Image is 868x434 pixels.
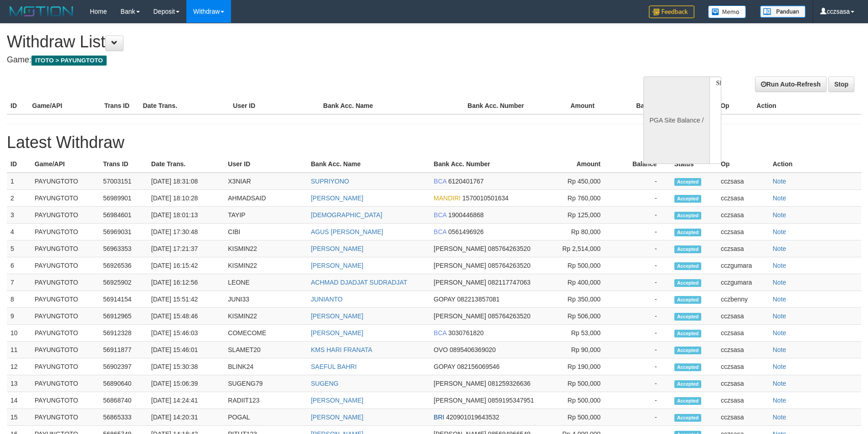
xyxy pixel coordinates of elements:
[434,346,448,353] span: OVO
[224,257,307,274] td: KISMIN22
[7,409,31,426] td: 15
[448,228,484,235] span: 0561496926
[224,207,307,224] td: TAYIP
[224,392,307,409] td: RADIIT123
[755,77,827,92] a: Run Auto-Refresh
[99,409,148,426] td: 56865333
[311,363,357,370] a: SAEFUL BAHRI
[148,392,224,409] td: [DATE] 14:24:41
[488,312,530,320] span: 085764263520
[773,228,786,235] a: Note
[7,207,31,224] td: 3
[7,308,31,325] td: 9
[717,190,769,207] td: cczsasa
[548,325,614,342] td: Rp 53,000
[674,380,702,388] span: Accepted
[99,358,148,375] td: 56902397
[548,375,614,392] td: Rp 500,000
[99,308,148,325] td: 56912965
[434,296,455,303] span: GOPAY
[717,224,769,240] td: cczsasa
[536,97,608,114] th: Amount
[311,245,363,252] a: [PERSON_NAME]
[311,228,383,235] a: AGUS [PERSON_NAME]
[773,279,786,286] a: Note
[773,346,786,353] a: Note
[148,409,224,426] td: [DATE] 14:20:31
[488,245,530,252] span: 085764263520
[7,190,31,207] td: 2
[434,228,447,235] span: BCA
[548,173,614,190] td: Rp 450,000
[99,156,148,173] th: Trans ID
[717,207,769,224] td: cczsasa
[769,156,861,173] th: Action
[31,342,99,358] td: PAYUNGTOTO
[224,224,307,240] td: CIBI
[828,77,854,92] a: Stop
[434,194,461,202] span: MANDIRI
[31,375,99,392] td: PAYUNGTOTO
[434,397,486,404] span: [PERSON_NAME]
[548,224,614,240] td: Rp 80,000
[548,257,614,274] td: Rp 500,000
[31,358,99,375] td: PAYUNGTOTO
[457,296,499,303] span: 082213857081
[7,375,31,392] td: 13
[7,257,31,274] td: 6
[462,194,508,202] span: 1570010501634
[434,211,447,219] span: BCA
[717,156,769,173] th: Op
[99,190,148,207] td: 56989901
[148,375,224,392] td: [DATE] 15:06:39
[717,375,769,392] td: cczsasa
[674,245,702,253] span: Accepted
[674,178,702,186] span: Accepted
[224,190,307,207] td: AHMADSAID
[614,190,671,207] td: -
[31,207,99,224] td: PAYUNGTOTO
[148,342,224,358] td: [DATE] 15:46:01
[614,224,671,240] td: -
[708,5,746,18] img: Button%20Memo.svg
[148,274,224,291] td: [DATE] 16:12:56
[311,397,363,404] a: [PERSON_NAME]
[224,274,307,291] td: LEONE
[488,397,534,404] span: 0859195347951
[31,56,107,66] span: ITOTO > PAYUNGTOTO
[614,375,671,392] td: -
[31,291,99,308] td: PAYUNGTOTO
[717,274,769,291] td: cczgumara
[311,329,363,337] a: [PERSON_NAME]
[224,156,307,173] th: User ID
[457,363,499,370] span: 082156069546
[31,156,99,173] th: Game/API
[31,224,99,240] td: PAYUNGTOTO
[29,97,101,114] th: Game/API
[548,274,614,291] td: Rp 400,000
[488,279,530,286] span: 082117747063
[674,414,702,422] span: Accepted
[548,392,614,409] td: Rp 500,000
[99,325,148,342] td: 56912328
[548,291,614,308] td: Rp 350,000
[773,414,786,421] a: Note
[148,190,224,207] td: [DATE] 18:10:28
[319,97,464,114] th: Bank Acc. Name
[434,279,486,286] span: [PERSON_NAME]
[99,207,148,224] td: 56984601
[717,358,769,375] td: cczsasa
[773,262,786,269] a: Note
[99,342,148,358] td: 56911877
[773,329,786,337] a: Note
[548,409,614,426] td: Rp 500,000
[548,342,614,358] td: Rp 90,000
[717,257,769,274] td: cczgumara
[434,312,486,320] span: [PERSON_NAME]
[31,274,99,291] td: PAYUNGTOTO
[224,409,307,426] td: POGAL
[7,240,31,257] td: 5
[7,5,76,18] img: MOTION_logo.png
[7,33,570,51] h1: Withdraw List
[148,257,224,274] td: [DATE] 16:15:42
